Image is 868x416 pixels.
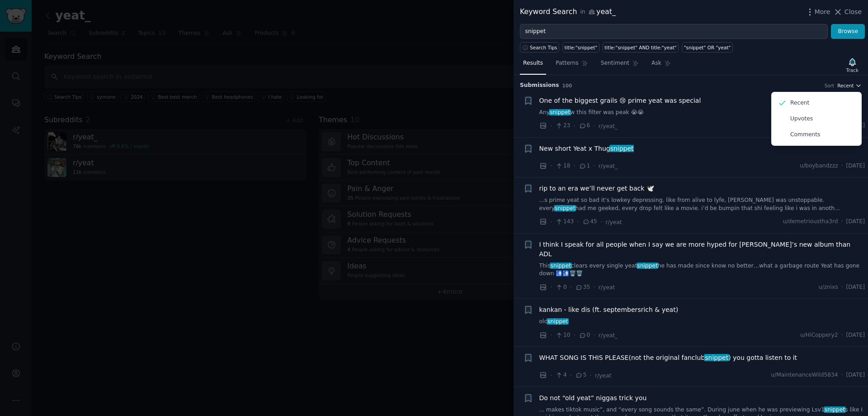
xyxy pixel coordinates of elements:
[815,7,830,17] span: More
[843,56,862,75] button: Track
[550,282,552,292] span: ·
[575,371,586,379] span: 5
[555,162,570,170] span: 18
[562,42,599,53] a: title:"snippet"
[590,371,592,380] span: ·
[550,330,552,340] span: ·
[790,115,813,123] p: Upvotes
[637,263,659,269] span: snippet
[550,371,552,380] span: ·
[609,145,634,152] span: snippet
[841,331,843,339] span: ·
[819,283,838,292] span: u/znixs
[539,393,647,403] a: Do not “old yeat” niggas trick you
[539,144,634,153] a: New short Yeat x Thugsnippet
[574,161,576,171] span: ·
[547,318,569,325] span: snippet
[825,82,835,89] div: Sort
[579,122,590,130] span: 6
[549,109,571,115] span: snippet
[539,144,634,153] span: New short Yeat x Thug
[595,373,611,379] span: r/yeat
[605,219,622,225] span: r/yeat
[599,123,618,129] span: r/yeat_
[846,283,865,292] span: [DATE]
[539,196,865,212] a: ...s prime yeat so bad it’s lowkey depressing. like from alive to lyfe, [PERSON_NAME] was unstopp...
[577,217,579,227] span: ·
[539,96,701,105] a: One of the biggest grails 😢 prime yeat was special
[520,56,546,75] a: Results
[800,331,838,339] span: u/HiCoppery2
[570,282,572,292] span: ·
[837,82,854,89] span: Recent
[593,282,595,292] span: ·
[562,83,572,88] span: 100
[604,44,676,51] div: title:"snippet" AND title:"yeat"
[554,205,576,211] span: snippet
[539,353,797,363] a: WHAT SONG IS THIS PLEASE(not the original fanclubsnippet) you gotta listen to it
[704,354,729,361] span: snippet
[530,44,557,51] span: Search Tips
[599,163,618,169] span: r/yeat_
[539,240,865,259] a: I think I speak for all people when I say we are more hyped for [PERSON_NAME]’s new album than ADL
[593,161,595,171] span: ·
[574,330,576,340] span: ·
[831,24,865,39] button: Browse
[800,162,838,170] span: u/boybandzzz
[550,121,552,131] span: ·
[520,6,616,18] div: Keyword Search yeat_
[565,44,598,51] div: title:"snippet"
[539,305,679,315] a: kankan - like dis (ft. septembersrich & yeat)
[523,59,543,67] span: Results
[580,8,585,16] span: in
[556,59,578,67] span: Patterns
[599,284,615,291] span: r/yeat
[841,371,843,379] span: ·
[846,67,859,73] div: Track
[771,371,838,379] span: u/MaintenanceWild5834
[684,44,731,51] div: "snippet" OR "yeat"
[550,161,552,171] span: ·
[555,371,566,379] span: 4
[579,331,590,339] span: 0
[539,109,865,117] a: Anysnippetw this filter was peak 😭😭
[841,162,843,170] span: ·
[552,56,591,75] a: Patterns
[520,24,828,39] input: Try a keyword related to your business
[599,332,618,339] span: r/yeat_
[603,42,679,53] a: title:"snippet" AND title:"yeat"
[579,162,590,170] span: 1
[601,59,629,67] span: Sentiment
[824,406,846,413] span: snippet
[682,42,733,53] a: "snippet" OR "yeat"
[600,217,602,227] span: ·
[555,283,566,292] span: 0
[783,218,838,226] span: u/demetrioustha3rd
[846,371,865,379] span: [DATE]
[539,318,865,326] a: oldsnippet
[575,283,590,292] span: 35
[555,218,574,226] span: 143
[520,81,559,90] span: Submission s
[846,218,865,226] span: [DATE]
[539,184,654,193] a: rip to an era we’ll never get back 🕊️
[841,218,843,226] span: ·
[520,42,559,53] button: Search Tips
[550,263,572,269] span: snippet
[846,162,865,170] span: [DATE]
[574,121,576,131] span: ·
[555,331,570,339] span: 10
[790,99,809,107] p: Recent
[846,331,865,339] span: [DATE]
[555,122,570,130] span: 23
[841,283,843,292] span: ·
[570,371,572,380] span: ·
[539,353,797,363] span: WHAT SONG IS THIS PLEASE(not the original fanclub ) you gotta listen to it
[648,56,674,75] a: Ask
[593,121,595,131] span: ·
